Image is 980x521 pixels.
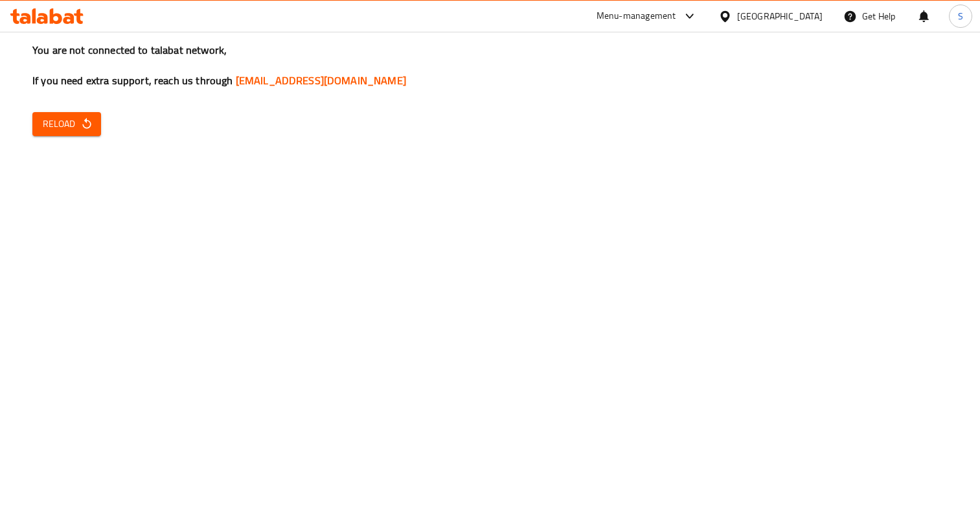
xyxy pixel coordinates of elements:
h3: You are not connected to talabat network, If you need extra support, reach us through [32,43,948,88]
div: Menu-management [597,8,676,24]
span: S [958,9,963,23]
button: Reload [32,112,101,136]
span: Reload [43,116,91,132]
div: [GEOGRAPHIC_DATA] [737,9,823,23]
a: [EMAIL_ADDRESS][DOMAIN_NAME] [236,71,406,90]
